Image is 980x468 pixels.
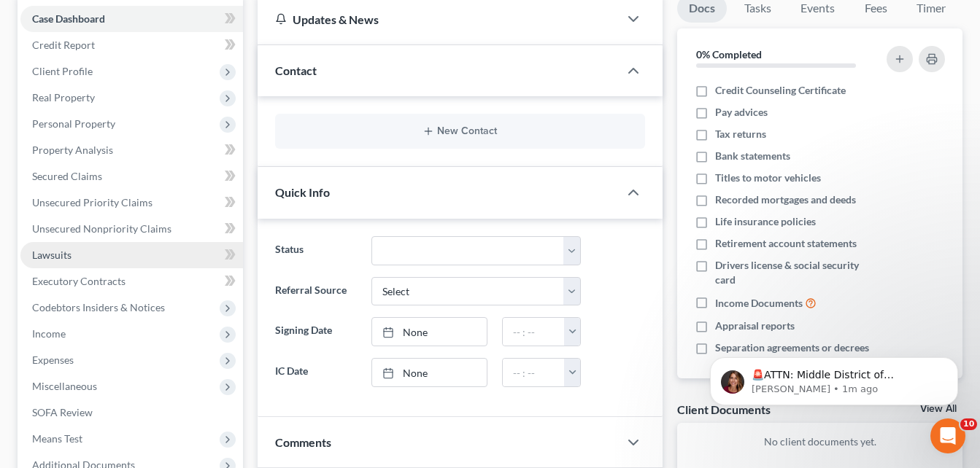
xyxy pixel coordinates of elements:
[503,359,565,386] input: -- : --
[32,432,82,445] span: Means Test
[268,236,364,265] label: Status
[372,359,487,386] a: None
[32,65,93,77] span: Client Profile
[268,358,364,387] label: IC Date
[275,185,330,199] span: Quick Info
[32,144,113,156] span: Property Analysis
[20,268,243,295] a: Executory Contracts
[960,418,977,430] span: 10
[32,170,102,182] span: Secured Claims
[32,354,74,366] span: Expenses
[372,318,487,346] a: None
[715,296,803,311] span: Income Documents
[20,399,243,426] a: SOFA Review
[268,277,364,306] label: Referral Source
[715,236,857,251] span: Retirement account statements
[32,222,171,235] span: Unsecured Nonpriority Claims
[32,380,97,392] span: Miscellaneous
[32,196,153,208] span: Unsecured Priority Claims
[287,125,633,137] button: New Contact
[503,318,565,346] input: -- : --
[32,406,93,418] span: SOFA Review
[688,327,980,429] iframe: Intercom notifications message
[20,6,243,32] a: Case Dashboard
[20,242,243,268] a: Lawsuits
[715,127,766,141] span: Tax returns
[268,317,364,346] label: Signing Date
[689,434,951,449] p: No client documents yet.
[715,258,879,287] span: Drivers license & social security card
[32,275,126,287] span: Executory Contracts
[32,12,105,25] span: Case Dashboard
[677,402,771,417] div: Client Documents
[32,117,115,130] span: Personal Property
[20,163,243,190] a: Secured Claims
[715,105,768,120] span: Pay advices
[32,249,72,261] span: Lawsuits
[275,12,601,27] div: Updates & News
[20,137,243,163] a: Property Analysis
[275,63,317,77] span: Contact
[715,149,790,163] span: Bank statements
[32,301,165,313] span: Codebtors Insiders & Notices
[930,418,965,453] iframe: Intercom live chat
[715,214,816,229] span: Life insurance policies
[715,192,856,207] span: Recorded mortgages and deeds
[696,48,762,61] strong: 0% Completed
[20,216,243,242] a: Unsecured Nonpriority Claims
[715,83,846,98] span: Credit Counseling Certificate
[20,32,243,58] a: Credit Report
[20,190,243,216] a: Unsecured Priority Claims
[32,91,95,104] span: Real Property
[715,319,795,333] span: Appraisal reports
[275,435,331,449] span: Comments
[32,39,95,51] span: Credit Report
[32,327,66,340] span: Income
[715,171,821,185] span: Titles to motor vehicles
